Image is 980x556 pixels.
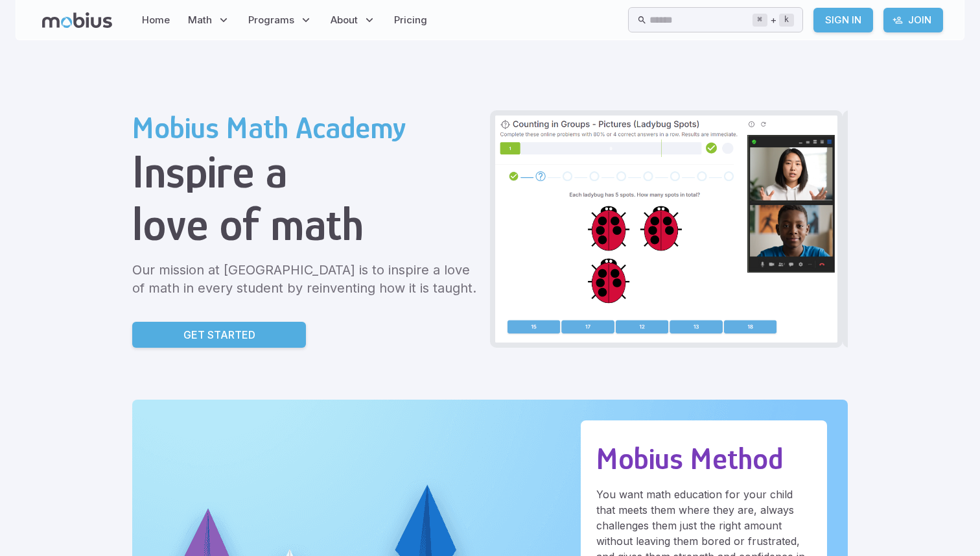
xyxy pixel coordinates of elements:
h1: love of math [132,198,480,250]
a: Join [883,8,943,32]
span: Math [188,13,212,27]
h2: Mobius Method [596,441,811,476]
a: Home [138,5,174,35]
span: Programs [248,13,294,27]
span: About [331,13,358,27]
p: Get Started [183,327,255,343]
a: Sign In [813,8,873,32]
p: Our mission at [GEOGRAPHIC_DATA] is to inspire a love of math in every student by reinventing how... [132,261,480,297]
a: Pricing [390,5,431,35]
a: Get Started [132,322,306,348]
img: Grade 2 Class [495,115,837,343]
h1: Inspire a [132,145,480,198]
h2: Mobius Math Academy [132,110,480,145]
div: + [752,12,794,28]
kbd: k [779,14,794,27]
kbd: ⌘ [752,14,767,27]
